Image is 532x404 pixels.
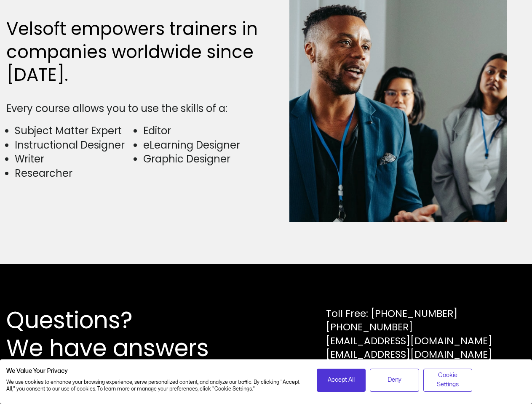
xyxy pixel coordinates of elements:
li: Subject Matter Expert [15,124,133,138]
span: Deny [388,375,401,385]
p: We use cookies to enhance your browsing experience, serve personalized content, and analyze our t... [6,378,304,393]
h2: Questions? We have answers [6,306,239,362]
li: Writer [15,152,133,166]
div: Toll Free: [PHONE_NUMBER] [PHONE_NUMBER] [EMAIL_ADDRESS][DOMAIN_NAME] [EMAIL_ADDRESS][DOMAIN_NAME] [326,307,492,361]
li: Researcher [15,166,133,181]
li: Instructional Designer [15,138,133,152]
h2: We Value Your Privacy [6,367,304,375]
li: eLearning Designer [143,138,262,152]
li: Graphic Designer [143,152,262,166]
h2: Velsoft empowers trainers in companies worldwide since [DATE]. [6,18,262,87]
button: Adjust cookie preferences [423,369,473,392]
button: Accept all cookies [317,369,366,392]
span: Cookie Settings [429,371,467,390]
li: Editor [143,124,262,138]
button: Deny all cookies [370,369,419,392]
div: Every course allows you to use the skills of a: [6,101,262,116]
span: Accept All [328,375,355,385]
